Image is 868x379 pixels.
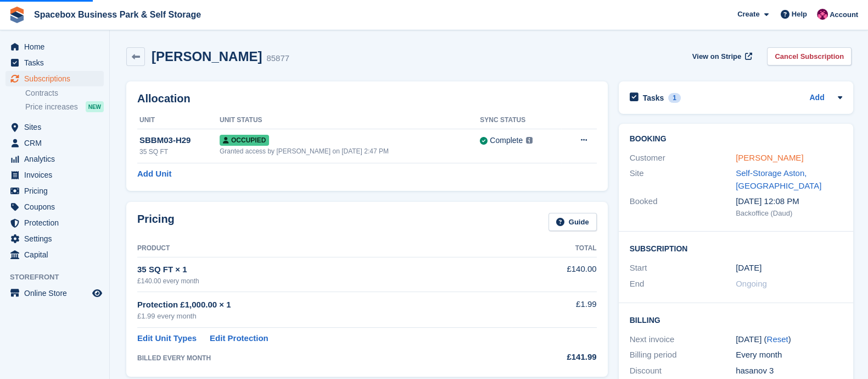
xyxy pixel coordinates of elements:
span: Settings [24,231,90,246]
div: Billing period [630,349,736,361]
span: Storefront [10,272,109,283]
h2: Booking [630,135,842,144]
span: Create [737,9,759,20]
a: View on Stripe [688,47,754,65]
h2: [PERSON_NAME] [152,49,262,64]
img: icon-info-grey-7440780725fd019a000dd9b08b2336e03edf1995a4989e88bcd33f0948082b44.svg [526,137,533,144]
div: [DATE] ( ) [736,333,842,346]
th: Product [137,240,512,257]
h2: Allocation [137,92,597,105]
span: Price increases [25,102,78,112]
a: menu [5,199,104,215]
span: Coupons [24,199,90,215]
a: menu [5,55,104,70]
td: £1.99 [512,292,597,328]
span: Tasks [24,55,90,70]
td: £140.00 [512,257,597,292]
th: Unit Status [220,112,480,129]
div: 35 SQ FT × 1 [137,263,512,276]
div: NEW [86,101,104,112]
a: Add Unit [137,168,171,180]
img: Avishka Chauhan [817,9,828,20]
time: 2025-06-10 00:00:00 UTC [736,262,761,274]
div: Backoffice (Daud) [736,208,842,219]
div: £140.00 every month [137,276,512,286]
div: £141.99 [512,351,597,364]
a: menu [5,285,104,301]
div: Granted access by [PERSON_NAME] on [DATE] 2:47 PM [220,146,480,156]
th: Unit [137,112,220,129]
h2: Pricing [137,213,175,231]
a: Spacebox Business Park & Self Storage [30,6,205,24]
h2: Billing [630,314,842,325]
a: menu [5,183,104,199]
span: Ongoing [736,279,767,288]
a: menu [5,167,104,183]
a: menu [5,151,104,167]
div: Discount [630,365,736,377]
div: 1 [668,93,681,103]
div: Booked [630,195,736,218]
a: menu [5,135,104,151]
span: Online Store [24,285,90,301]
div: Complete [490,135,523,146]
h2: Subscription [630,243,842,254]
a: [PERSON_NAME] [736,153,803,162]
span: Subscriptions [24,71,90,86]
div: [DATE] 12:08 PM [736,195,842,208]
span: Help [792,9,807,20]
a: Cancel Subscription [767,47,852,65]
a: Add [809,92,824,105]
a: Edit Unit Types [137,332,197,345]
a: menu [5,119,104,135]
a: menu [5,231,104,246]
span: View on Stripe [692,51,741,62]
div: Start [630,262,736,274]
th: Total [512,240,597,257]
span: Occupied [220,135,269,146]
a: menu [5,215,104,230]
div: Protection £1,000.00 × 1 [137,299,512,311]
a: Guide [548,213,597,231]
h2: Tasks [643,93,664,103]
div: 85877 [266,52,289,65]
span: Protection [24,215,90,230]
span: Capital [24,247,90,262]
div: Customer [630,152,736,164]
a: Edit Protection [210,332,268,345]
a: Contracts [25,88,104,98]
a: Price increases NEW [25,101,104,113]
a: Self-Storage Aston, [GEOGRAPHIC_DATA] [736,168,821,190]
span: Analytics [24,151,90,167]
a: menu [5,39,104,54]
div: Every month [736,349,842,361]
div: End [630,278,736,290]
div: BILLED EVERY MONTH [137,353,512,363]
div: hasanov 3 [736,365,842,377]
span: Sites [24,119,90,135]
div: SBBM03-H29 [139,134,220,147]
a: Reset [766,334,788,344]
span: Account [830,9,858,20]
span: Pricing [24,183,90,199]
a: menu [5,71,104,86]
span: CRM [24,135,90,151]
img: stora-icon-8386f47178a22dfd0bd8f6a31ec36ba5ce8667c1dd55bd0f319d3a0aa187defe.svg [9,7,25,23]
a: menu [5,247,104,262]
span: Invoices [24,167,90,183]
div: Site [630,167,736,192]
a: Preview store [91,287,104,300]
span: Home [24,39,90,54]
div: 35 SQ FT [139,147,220,157]
div: £1.99 every month [137,311,512,322]
th: Sync Status [480,112,561,129]
div: Next invoice [630,333,736,346]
